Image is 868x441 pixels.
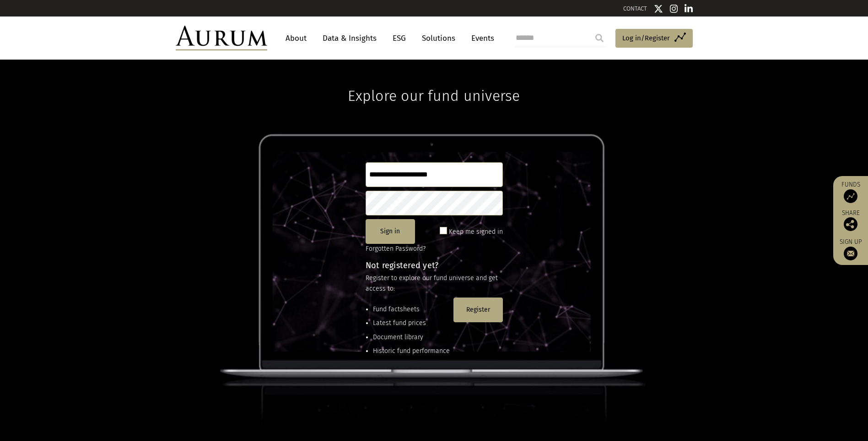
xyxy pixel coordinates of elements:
[844,247,857,260] img: Sign up to our newsletter
[622,33,670,44] span: Log in/Register
[176,26,267,50] img: Aurum
[467,30,494,47] a: Events
[623,5,647,12] a: CONTACT
[670,4,678,13] img: Instagram icon
[366,245,426,253] a: Forgotten Password?
[838,181,863,203] a: Funds
[373,346,450,356] li: Historic fund performance
[417,30,460,47] a: Solutions
[373,304,450,314] li: Fund factsheets
[615,29,693,48] a: Log in/Register
[373,318,450,328] li: Latest fund prices
[685,4,693,13] img: Linkedin icon
[366,219,415,244] button: Sign in
[844,217,857,231] img: Share this post
[373,332,450,342] li: Document library
[366,261,503,270] h4: Not registered yet?
[453,298,503,322] button: Register
[590,29,609,47] input: Submit
[348,60,520,105] h1: Explore our fund universe
[844,189,857,203] img: Access Funds
[449,226,503,237] label: Keep me signed in
[388,30,410,47] a: ESG
[318,30,381,47] a: Data & Insights
[281,30,311,47] a: About
[366,273,503,294] p: Register to explore our fund universe and get access to:
[838,210,863,231] div: Share
[838,238,863,260] a: Sign up
[654,4,663,13] img: Twitter icon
